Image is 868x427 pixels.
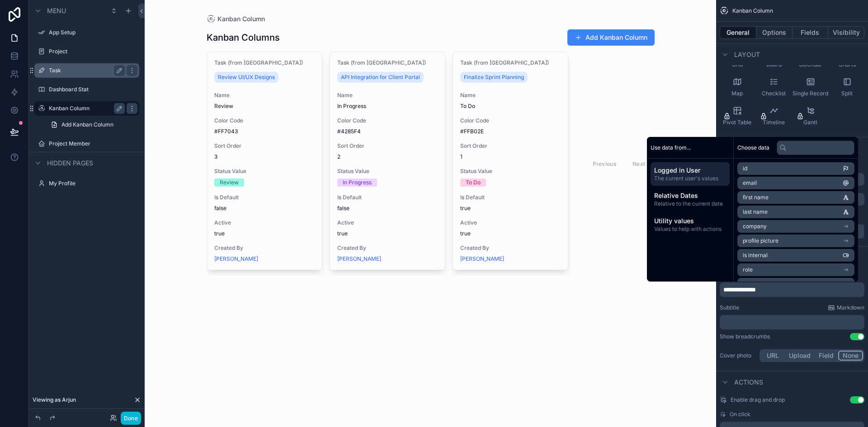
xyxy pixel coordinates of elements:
span: Kanban Column [732,7,773,14]
button: Gantt [793,103,828,130]
button: Fields [793,26,829,39]
span: Choose data [737,144,769,151]
div: scrollable content [720,315,864,329]
button: URL [761,351,785,361]
button: None [838,351,863,361]
span: Checklist [762,90,786,97]
label: Cover photo [720,352,756,359]
button: Done [121,412,141,425]
label: Kanban Column [49,105,121,112]
button: Pivot Table [720,103,755,130]
span: Layout [734,50,760,59]
label: Project [49,48,137,55]
label: Dashboard Stat [49,86,137,93]
span: Hidden pages [47,159,93,168]
span: Relative to the current date [654,200,726,207]
button: Timeline [756,103,791,130]
a: Add Kanban Column [45,117,139,132]
span: Viewing as Arjun [33,396,76,404]
span: Gantt [803,119,817,126]
span: Pivot Table [723,119,751,126]
label: Task [49,67,121,74]
label: Project Member [49,140,137,147]
span: Markdown [837,304,864,311]
span: Relative Dates [654,191,726,200]
span: On click [730,411,750,418]
button: Field [815,351,839,361]
button: Upload [785,351,815,361]
span: Menu [47,6,66,15]
span: Logged in User [654,166,726,175]
span: Values to help with actions [654,225,726,233]
button: Split [830,74,864,101]
button: General [720,26,756,39]
div: scrollable content [647,159,733,240]
button: Map [720,74,755,101]
label: App Setup [49,29,137,36]
span: Single Record [793,90,828,97]
button: Options [756,26,793,39]
span: Use data from... [651,144,691,151]
div: Show breadcrumbs [720,333,770,340]
div: scrollable content [720,282,864,297]
button: Visibility [828,26,864,39]
label: My Profile [49,180,137,187]
span: Split [841,90,853,97]
span: Enable drag and drop [731,396,785,404]
button: Single Record [793,74,828,101]
span: Map [731,90,743,97]
label: Subtitle [720,304,739,311]
span: Timeline [763,119,785,126]
span: Actions [734,378,763,387]
button: Checklist [756,74,791,101]
span: The current user's values [654,175,726,182]
span: Add Kanban Column [61,121,113,128]
a: Markdown [828,304,864,311]
span: Utility values [654,216,726,225]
